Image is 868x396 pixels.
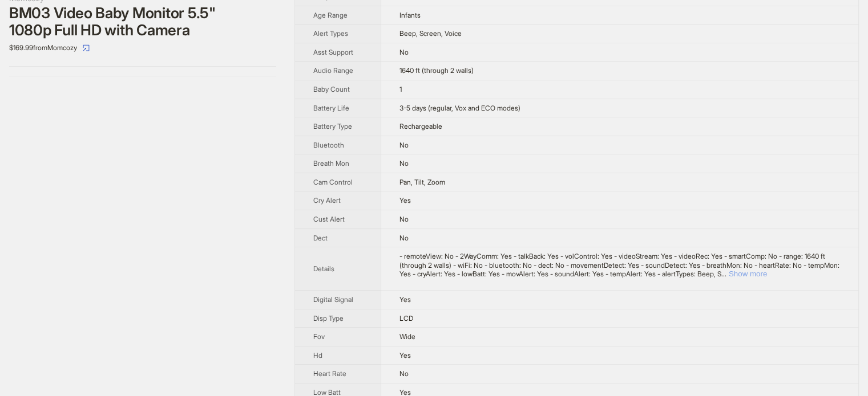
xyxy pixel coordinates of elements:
[399,314,413,322] span: LCD
[399,29,462,38] span: Beep, Screen, Voice
[721,270,726,278] span: ...
[313,29,348,38] span: Alert Types
[399,332,415,341] span: Wide
[313,141,344,149] span: Bluetooth
[313,264,334,273] span: Details
[313,332,325,341] span: Fov
[313,159,349,168] span: Breath Mon
[313,215,345,223] span: Cust Alert
[313,369,346,378] span: Heart Rate
[399,159,409,168] span: No
[83,44,90,51] span: select
[313,122,352,130] span: Battery Type
[313,11,348,19] span: Age Range
[399,215,409,223] span: No
[399,252,840,279] div: - remoteView: No - 2WayComm: Yes - talkBack: Yes - volControl: Yes - videoStream: Yes - videoRec:...
[399,252,839,278] span: - remoteView: No - 2WayComm: Yes - talkBack: Yes - volControl: Yes - videoStream: Yes - videoRec:...
[399,141,409,149] span: No
[399,66,474,75] span: 1640 ft (through 2 walls)
[399,234,409,242] span: No
[399,295,411,304] span: Yes
[313,104,349,112] span: Battery Life
[313,66,353,75] span: Audio Range
[313,314,344,322] span: Disp Type
[399,178,445,186] span: Pan, Tilt, Zoom
[399,104,520,112] span: 3-5 days (regular, Vox and ECO modes)
[399,351,411,360] span: Yes
[399,122,442,130] span: Rechargeable
[399,11,421,19] span: Infants
[399,196,411,205] span: Yes
[313,351,322,360] span: Hd
[313,85,350,93] span: Baby Count
[313,178,353,186] span: Cam Control
[9,39,276,57] div: $169.99 from Momcozy
[729,270,767,278] button: Expand
[313,48,353,56] span: Asst Support
[399,369,409,378] span: No
[399,85,402,93] span: 1
[313,196,341,205] span: Cry Alert
[9,5,276,39] div: BM03 Video Baby Monitor 5.5" 1080p Full HD with Camera
[313,295,353,304] span: Digital Signal
[399,48,409,56] span: No
[313,234,328,242] span: Dect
